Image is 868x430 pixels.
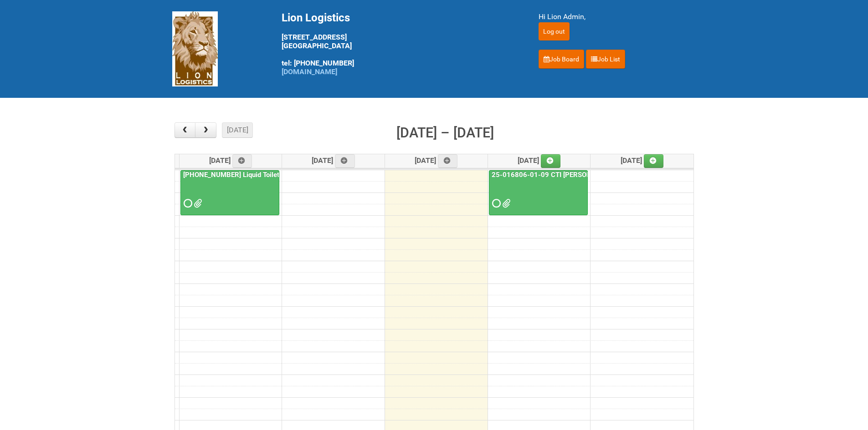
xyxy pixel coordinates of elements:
[396,122,494,143] h2: [DATE] – [DATE]
[438,154,458,168] a: Add an event
[172,44,218,53] a: Lion Logistics
[209,156,252,165] span: [DATE]
[312,156,355,165] span: [DATE]
[181,171,358,179] a: [PHONE_NUMBER] Liquid Toilet Bowl Cleaner - Mailing 2
[184,200,190,207] span: Requested
[172,11,218,86] img: Lion Logistics
[492,200,498,207] span: Requested
[586,50,625,69] a: Job List
[180,170,279,216] a: [PHONE_NUMBER] Liquid Toilet Bowl Cleaner - Mailing 2
[194,200,200,207] span: MDN 24-096164-01 MDN Left over counts.xlsx MOR_Mailing 2 24-096164-01-08.xlsm Labels Mailing 2 24...
[490,171,672,179] a: 25-016806-01-09 CTI [PERSON_NAME] Bar Superior HUT
[539,11,696,22] div: Hi Lion Admin,
[541,154,561,168] a: Add an event
[502,200,508,207] span: LPF_REV - 25-016806-01-09.xlsx Dove CM Usage Instructions_V1.pdf MDN - 25-016806-01 MDN 2.xlsx JN...
[644,154,664,168] a: Add an event
[415,156,458,165] span: [DATE]
[335,154,355,168] a: Add an event
[222,122,253,138] button: [DATE]
[232,154,252,168] a: Add an event
[539,22,570,40] input: Log out
[282,11,350,24] span: Lion Logistics
[621,156,664,165] span: [DATE]
[282,67,337,76] a: [DOMAIN_NAME]
[489,170,588,216] a: 25-016806-01-09 CTI [PERSON_NAME] Bar Superior HUT
[282,11,516,76] div: [STREET_ADDRESS] [GEOGRAPHIC_DATA] tel: [PHONE_NUMBER]
[539,50,584,69] a: Job Board
[518,156,561,165] span: [DATE]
